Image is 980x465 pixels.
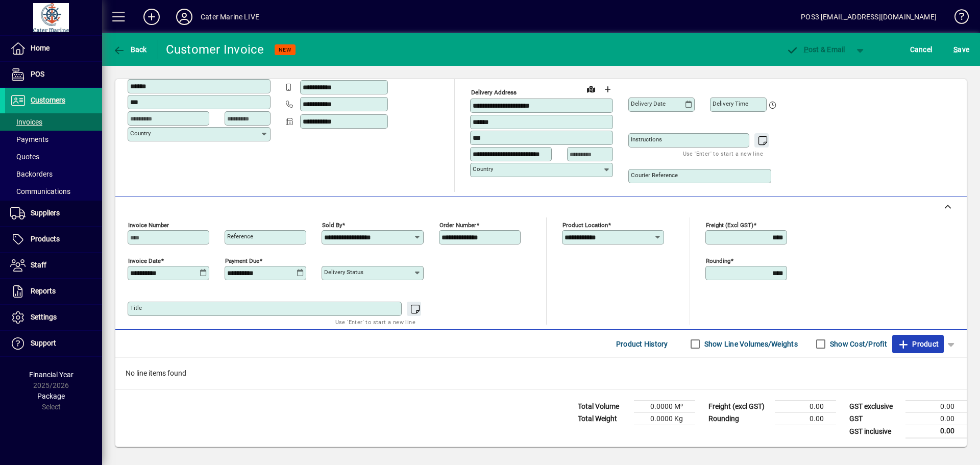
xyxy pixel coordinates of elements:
span: Back [113,45,147,54]
mat-hint: Use 'Enter' to start a new line [335,316,415,328]
div: No line items found [115,358,967,389]
span: Quotes [10,153,39,161]
td: GST exclusive [844,401,905,413]
span: Home [31,44,50,52]
span: Cancel [910,41,933,58]
a: View on map [583,81,599,97]
mat-label: Invoice date [128,257,161,264]
mat-label: Order number [439,222,476,229]
span: Settings [31,313,57,321]
mat-label: Courier Reference [631,172,678,179]
mat-label: Sold by [322,222,342,229]
td: Freight (excl GST) [703,401,775,413]
span: POS [31,70,44,78]
mat-label: Payment due [225,257,259,264]
span: ave [953,41,969,58]
td: GST inclusive [844,425,905,438]
button: Profile [168,8,201,26]
button: Choose address [599,81,616,97]
td: Total Volume [573,401,634,413]
button: Product [892,335,944,353]
mat-label: Freight (excl GST) [706,222,753,229]
span: Invoices [10,118,42,126]
span: Customers [31,96,65,104]
button: Post & Email [781,40,850,59]
app-page-header-button: Back [102,40,158,59]
mat-label: Delivery status [324,268,363,276]
a: Communications [5,183,102,200]
a: Reports [5,279,102,304]
span: Product [897,336,939,352]
a: Knowledge Base [947,2,967,35]
mat-label: Delivery date [631,100,666,107]
td: 0.0000 M³ [634,401,695,413]
a: Backorders [5,165,102,183]
td: Rounding [703,413,775,425]
td: GST [844,413,905,425]
span: Product History [616,336,668,352]
mat-label: Rounding [706,257,730,264]
td: 0.00 [905,401,967,413]
button: Cancel [908,40,935,59]
mat-label: Invoice number [128,222,169,229]
mat-label: Delivery time [713,100,748,107]
button: Add [135,8,168,26]
span: Suppliers [31,209,60,217]
span: S [953,45,958,54]
mat-label: Country [473,165,493,173]
mat-label: Product location [562,222,608,229]
td: 0.00 [905,425,967,438]
a: Invoices [5,113,102,131]
a: Home [5,36,102,61]
button: Back [110,40,150,59]
a: POS [5,62,102,87]
mat-hint: Use 'Enter' to start a new line [683,148,763,159]
span: Backorders [10,170,53,178]
td: 0.00 [775,413,836,425]
span: Payments [10,135,48,143]
a: Suppliers [5,201,102,226]
td: 0.00 [775,401,836,413]
span: Reports [31,287,56,295]
span: Staff [31,261,46,269]
label: Show Line Volumes/Weights [702,339,798,349]
mat-label: Title [130,304,142,311]
td: Total Weight [573,413,634,425]
mat-label: Reference [227,233,253,240]
button: Save [951,40,972,59]
a: Payments [5,131,102,148]
a: Staff [5,253,102,278]
a: Settings [5,305,102,330]
a: Quotes [5,148,102,165]
a: Support [5,331,102,356]
span: NEW [279,46,291,53]
span: Support [31,339,56,347]
span: Financial Year [29,371,73,379]
a: Products [5,227,102,252]
div: POS3 [EMAIL_ADDRESS][DOMAIN_NAME] [801,9,937,25]
span: ost & Email [786,45,845,54]
span: Communications [10,187,70,195]
div: Cater Marine LIVE [201,9,259,25]
span: Package [37,392,65,400]
button: Product History [612,335,672,353]
td: 0.00 [905,413,967,425]
mat-label: Instructions [631,136,662,143]
mat-label: Country [130,130,151,137]
span: P [804,45,808,54]
label: Show Cost/Profit [828,339,887,349]
td: 0.0000 Kg [634,413,695,425]
div: Customer Invoice [166,41,264,58]
span: Products [31,235,60,243]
